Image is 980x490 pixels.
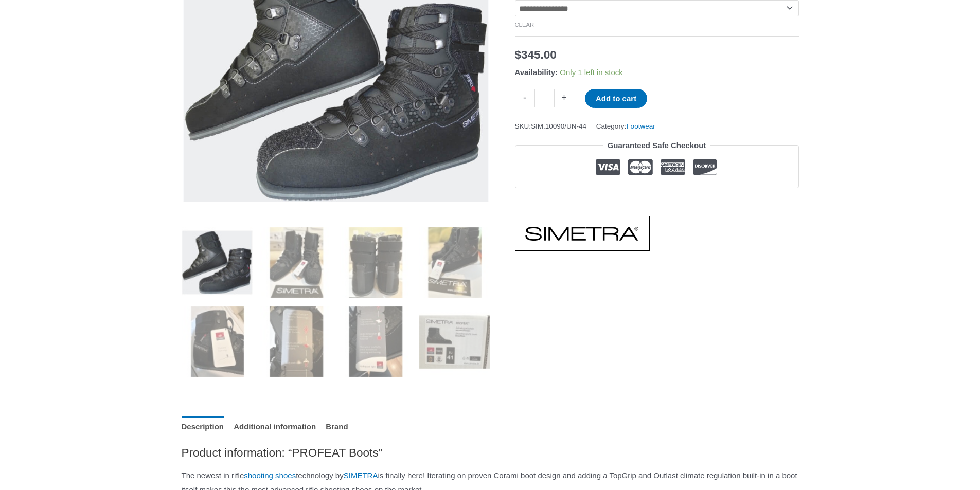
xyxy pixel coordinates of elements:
[182,416,224,438] a: Description
[560,68,623,77] span: Only 1 left in stock
[419,306,490,377] img: PROFEAT Boots - Image 8
[515,196,799,208] iframe: Customer reviews powered by Trustpilot
[260,227,332,298] img: PROFEAT Boots
[531,122,586,130] span: SIM.10090/UN-44
[182,227,253,298] img: PROFEAT Boots
[340,227,411,298] img: PROFEAT Boots - Image 3
[626,122,655,130] a: Footwear
[585,89,647,108] button: Add to cart
[515,48,557,61] bdi: 345.00
[419,227,490,298] img: PROFEAT Boots - Image 4
[515,89,534,107] a: -
[515,216,650,251] a: SIMETRA
[244,471,296,480] a: shooting shoes
[260,306,332,377] img: PROFEAT Boots - Image 6
[182,306,253,377] img: PROFEAT Boots - Image 5
[344,471,378,480] a: SIMETRA
[515,68,558,77] span: Availability:
[603,138,710,153] legend: Guaranteed Safe Checkout
[596,120,655,133] span: Category:
[555,89,574,107] a: +
[515,120,587,133] span: SKU:
[326,416,348,438] a: Brand
[340,306,411,377] img: PROFEAT Boots - Image 7
[234,416,316,438] a: Additional information
[515,48,522,61] span: $
[534,89,555,107] input: Product quantity
[182,445,799,460] h2: Product information: “PROFEAT Boots”
[515,22,534,28] a: Clear options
